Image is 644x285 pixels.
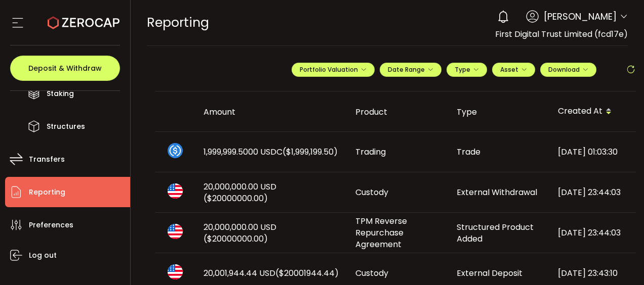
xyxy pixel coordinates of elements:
[29,248,57,263] span: Log out
[500,65,518,74] span: Asset
[388,65,433,74] span: Date Range
[168,264,183,279] img: usd_portfolio.svg
[548,65,588,74] span: Download
[147,14,209,31] span: Reporting
[544,10,617,23] span: [PERSON_NAME]
[355,146,386,158] span: Trading
[355,267,388,279] span: Custody
[168,224,183,239] img: usd_portfolio.svg
[204,267,339,279] span: 20,001,944.44 USD
[355,215,407,250] span: TPM Reverse Repurchase Agreement
[347,106,449,118] div: Product
[593,236,644,285] iframe: Chat Widget
[47,86,74,101] span: Staking
[168,183,183,199] img: usd_portfolio.svg
[355,186,388,198] span: Custody
[195,106,347,118] div: Amount
[168,143,183,158] img: usdc_portfolio.svg
[540,63,596,77] button: Download
[29,185,65,200] span: Reporting
[495,28,628,40] span: First Digital Trust Limited (fcd17e)
[29,218,73,232] span: Preferences
[10,56,120,81] button: Deposit & Withdraw
[204,146,338,158] span: 1,999,999.5000 USDC
[380,63,441,77] button: Date Range
[457,186,537,198] span: External Withdrawal
[283,146,338,158] span: ($1,999,199.50)
[449,106,550,118] div: Type
[204,221,339,245] span: 20,000,000.00 USD
[455,65,479,74] span: Type
[204,181,339,204] span: 20,000,000.00 USD
[204,193,268,204] span: ($20000000.00)
[47,119,85,134] span: Structures
[300,65,367,74] span: Portfolio Valuation
[28,65,102,72] span: Deposit & Withdraw
[457,221,534,245] span: Structured Product Added
[204,233,268,245] span: ($20000000.00)
[457,267,522,279] span: External Deposit
[492,63,535,77] button: Asset
[29,152,65,167] span: Transfers
[292,63,375,77] button: Portfolio Valuation
[447,63,487,77] button: Type
[457,146,480,158] span: Trade
[275,267,339,279] span: ($20001944.44)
